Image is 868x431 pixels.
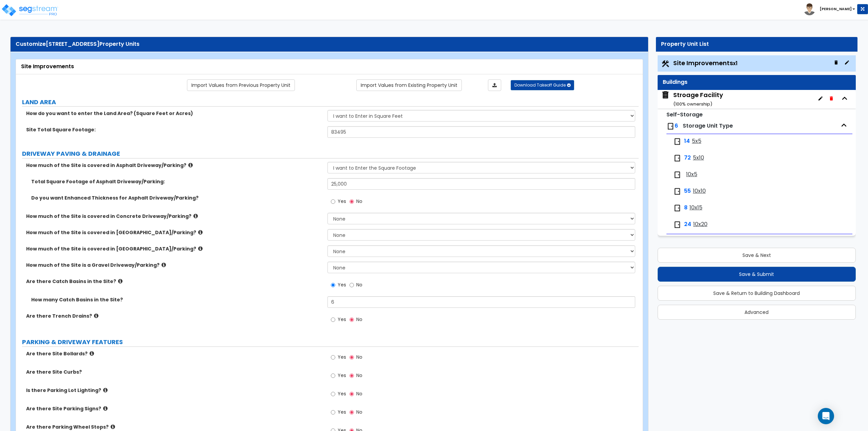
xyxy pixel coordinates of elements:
[820,6,852,12] b: [PERSON_NAME]
[26,229,322,236] label: How much of the Site is covered in [GEOGRAPHIC_DATA]/Parking?
[661,59,670,68] img: Construction.png
[198,246,203,251] i: click for more info!
[356,79,462,91] a: Import the dynamic attribute values from existing properties.
[658,267,856,282] button: Save & Submit
[356,372,362,379] span: No
[331,281,335,289] input: Yes
[26,245,322,252] label: How much of the Site is covered in [GEOGRAPHIC_DATA]/Parking?
[683,122,733,130] span: Storage Unit Type
[198,230,203,235] i: click for more info!
[661,91,670,99] img: building.svg
[684,187,691,195] span: 55
[111,424,115,429] i: click for more info!
[331,372,335,379] input: Yes
[31,194,322,201] label: Do you want Enhanced Thickness for Asphalt Driveway/Parking?
[661,40,853,48] div: Property Unit List
[356,390,362,397] span: No
[684,204,687,212] span: 8
[94,313,98,318] i: click for more info!
[673,221,681,229] img: door.png
[188,163,193,168] i: click for more info!
[46,40,99,48] span: [STREET_ADDRESS]
[31,178,322,185] label: Total Square Footage of Asphalt Driveway/Parking:
[118,279,122,284] i: click for more info!
[350,372,354,379] input: No
[356,281,362,288] span: No
[675,122,678,130] span: 6
[350,390,354,398] input: No
[26,405,322,412] label: Are there Site Parking Signs?
[488,79,501,91] a: Import the dynamic attributes value through Excel sheet
[31,296,322,303] label: How many Catch Basins in the Site?
[804,3,815,15] img: avatar.png
[338,198,346,205] span: Yes
[193,213,198,219] i: click for more info!
[22,338,639,346] label: PARKING & DRIVEWAY FEATURES
[26,313,322,319] label: Are there Trench Drains?
[187,79,295,91] a: Import the dynamic attribute values from previous properties.
[162,262,166,267] i: click for more info!
[90,351,94,356] i: click for more info!
[26,424,322,430] label: Are there Parking Wheel Stops?
[673,187,681,195] img: door.png
[331,390,335,398] input: Yes
[818,408,834,424] div: Open Intercom Messenger
[26,350,322,357] label: Are there Site Bollards?
[658,286,856,301] button: Save & Return to Building Dashboard
[22,149,639,158] label: DRIVEWAY PAVING & DRAINAGE
[673,171,681,179] img: door.png
[661,91,723,108] span: Stroage Facility
[26,387,322,394] label: Is there Parking Lot Lighting?
[673,91,723,108] div: Stroage Facility
[26,278,322,285] label: Are there Catch Basins in the Site?
[350,198,354,205] input: No
[26,369,322,375] label: Are there Site Curbs?
[673,59,737,67] span: Site Improvements
[666,111,703,118] small: Self-Storage
[26,213,322,220] label: How much of the Site is covered in Concrete Driveway/Parking?
[350,281,354,289] input: No
[338,409,346,415] span: Yes
[338,316,346,323] span: Yes
[733,60,737,67] small: x1
[690,204,702,212] span: 10x15
[331,409,335,416] input: Yes
[338,354,346,360] span: Yes
[1,3,59,17] img: logo_pro_r.png
[514,82,566,88] span: Download Takeoff Guide
[103,406,108,411] i: click for more info!
[338,281,346,288] span: Yes
[666,122,675,130] img: door.png
[331,198,335,205] input: Yes
[673,154,681,162] img: door.png
[693,154,704,162] span: 5x10
[26,162,322,169] label: How much of the Site is covered in Asphalt Driveway/Parking?
[356,354,362,360] span: No
[338,390,346,397] span: Yes
[356,409,362,415] span: No
[103,388,108,393] i: click for more info!
[26,262,322,268] label: How much of the Site is a Gravel Driveway/Parking?
[684,154,691,162] span: 72
[26,126,322,133] label: Site Total Square Footage:
[658,305,856,320] button: Advanced
[692,137,701,145] span: 5x5
[663,78,851,86] div: Buildings
[673,137,681,146] img: door.png
[658,248,856,263] button: Save & Next
[686,171,697,179] span: 10x5
[331,316,335,323] input: Yes
[356,198,362,205] span: No
[511,80,574,90] button: Download Takeoff Guide
[338,372,346,379] span: Yes
[350,316,354,323] input: No
[673,204,681,212] img: door.png
[356,316,362,323] span: No
[350,354,354,361] input: No
[673,101,712,107] small: ( 100 % ownership)
[26,110,322,117] label: How do you want to enter the Land Area? (Square Feet or Acres)
[331,354,335,361] input: Yes
[693,187,706,195] span: 10x10
[693,221,707,228] span: 10x20
[21,63,638,71] div: Site Improvements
